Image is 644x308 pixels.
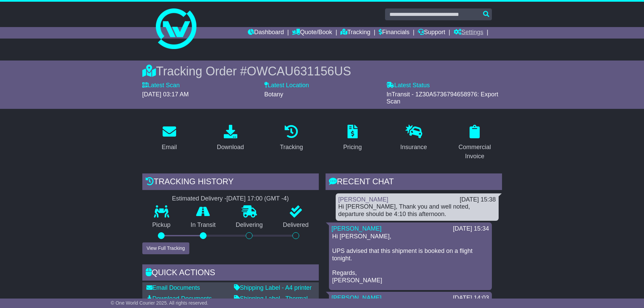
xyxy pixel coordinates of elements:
[332,233,488,284] p: Hi [PERSON_NAME], UPS advised that this shipment is booked on a flight tonight. Regards, [PERSON_...
[452,143,498,161] div: Commercial Invoice
[234,284,312,291] a: Shipping Label - A4 printer
[332,225,382,232] a: [PERSON_NAME]
[454,27,483,39] a: Settings
[142,221,181,229] p: Pickup
[400,143,427,152] div: Insurance
[338,203,496,218] div: Hi [PERSON_NAME], Thank you and well noted, departure should be 4:10 this afternoon.
[292,27,332,39] a: Quote/Book
[142,82,180,89] label: Latest Scan
[181,221,226,229] p: In Transit
[343,143,362,152] div: Pricing
[339,122,366,154] a: Pricing
[276,122,307,154] a: Tracking
[142,64,502,78] div: Tracking Order #
[386,91,498,105] span: InTransit - 1Z30A5736794658976: Export Scan
[396,122,431,154] a: Insurance
[448,122,502,163] a: Commercial Invoice
[460,196,496,204] div: [DATE] 15:38
[340,27,370,39] a: Tracking
[280,143,303,152] div: Tracking
[418,27,445,39] a: Support
[212,122,248,154] a: Download
[273,221,319,229] p: Delivered
[248,27,284,39] a: Dashboard
[264,82,309,89] label: Latest Location
[146,284,200,291] a: Email Documents
[379,27,409,39] a: Financials
[142,195,319,203] div: Estimated Delivery -
[326,173,502,192] div: RECENT CHAT
[332,294,382,301] a: [PERSON_NAME]
[162,143,177,152] div: Email
[386,82,430,89] label: Latest Status
[157,122,181,154] a: Email
[338,196,388,203] a: [PERSON_NAME]
[226,221,273,229] p: Delivering
[453,294,489,302] div: [DATE] 14:03
[142,173,319,192] div: Tracking history
[264,91,283,98] span: Botany
[142,91,189,98] span: [DATE] 03:17 AM
[142,242,189,254] button: View Full Tracking
[142,264,319,283] div: Quick Actions
[453,225,489,233] div: [DATE] 15:34
[217,143,244,152] div: Download
[247,64,351,78] span: OWCAU631156US
[111,300,209,306] span: © One World Courier 2025. All rights reserved.
[226,195,289,203] div: [DATE] 17:00 (GMT -4)
[146,295,212,302] a: Download Documents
